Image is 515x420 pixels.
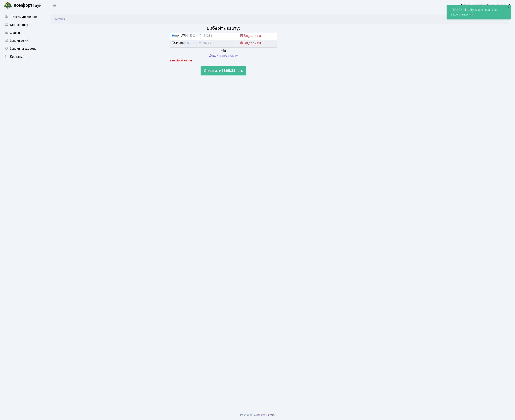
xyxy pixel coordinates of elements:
[13,2,33,9] b: Комфорт
[13,2,42,9] span: Таун
[461,3,510,8] a: [EMAIL_ADDRESS][DOMAIN_NAME]
[221,68,235,73] b: 2505.21
[506,5,510,9] div: ×
[239,41,275,45] h5: Видалити
[54,17,65,21] a: Квитанції
[170,48,277,53] div: або
[170,53,277,58] div: Додайте нову карту
[239,33,275,38] h5: Видалити
[2,53,42,61] a: Квитанції
[2,21,42,29] a: Бронювання
[256,413,274,417] a: Massive Kinetic
[201,66,246,75] button: Оплатити2505.21грн.
[2,45,42,53] a: Заявки на охорону
[170,26,277,31] h4: Виберіть карту:
[2,37,42,45] a: Заявки до КК
[170,59,193,62] b: Комісія: 37.02 грн.
[2,29,42,37] a: Скарги
[4,2,12,10] img: logo.png
[2,13,42,21] a: Панель управління
[172,41,211,45] label: Сільпо
[447,5,511,19] div: [PERSON_NAME] успішно додана до вашого аккаунту
[11,15,37,19] span: Панель управління
[240,413,275,417] div: Розроблено .
[50,2,60,9] button: Переключити навігацію
[172,33,212,38] label: monoW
